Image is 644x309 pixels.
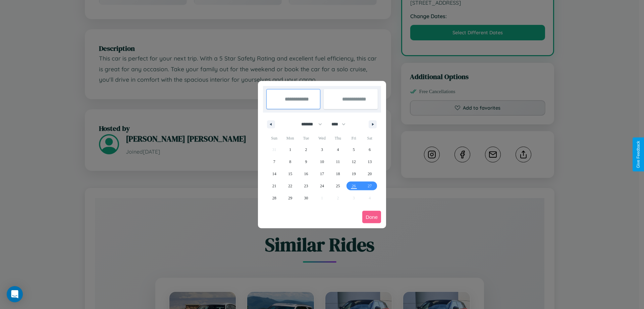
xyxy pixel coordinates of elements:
button: 17 [314,168,330,180]
button: 20 [362,168,378,180]
span: 19 [352,168,356,180]
span: Mon [282,133,298,144]
button: 27 [362,180,378,192]
span: 23 [304,180,308,192]
button: 21 [266,180,282,192]
button: 28 [266,192,282,204]
span: 6 [369,144,371,156]
span: 29 [288,192,292,204]
button: 25 [330,180,346,192]
button: 1 [282,144,298,156]
span: 3 [321,144,323,156]
div: Open Intercom Messenger [7,286,23,302]
button: 24 [314,180,330,192]
span: Fri [346,133,362,144]
span: 11 [336,156,340,168]
span: 22 [288,180,292,192]
button: 2 [298,144,314,156]
button: 14 [266,168,282,180]
span: 21 [272,180,276,192]
span: 7 [273,156,275,168]
button: 5 [346,144,362,156]
span: 26 [352,180,356,192]
span: 20 [368,168,372,180]
button: 11 [330,156,346,168]
span: 1 [289,144,291,156]
span: 9 [305,156,307,168]
button: 19 [346,168,362,180]
button: 12 [346,156,362,168]
span: 10 [320,156,324,168]
span: 5 [353,144,355,156]
span: 15 [288,168,292,180]
span: 30 [304,192,308,204]
button: 15 [282,168,298,180]
span: 28 [272,192,276,204]
span: 18 [336,168,340,180]
span: Sat [362,133,378,144]
span: 4 [337,144,339,156]
span: Thu [330,133,346,144]
span: Sun [266,133,282,144]
button: 4 [330,144,346,156]
span: 8 [289,156,291,168]
span: 13 [368,156,372,168]
button: 7 [266,156,282,168]
button: 18 [330,168,346,180]
span: 17 [320,168,324,180]
div: Give Feedback [636,141,641,168]
span: 24 [320,180,324,192]
span: 12 [352,156,356,168]
button: 29 [282,192,298,204]
button: 10 [314,156,330,168]
button: 23 [298,180,314,192]
span: Wed [314,133,330,144]
button: 22 [282,180,298,192]
span: 14 [272,168,276,180]
button: 13 [362,156,378,168]
span: 25 [336,180,340,192]
span: Tue [298,133,314,144]
span: 16 [304,168,308,180]
span: 27 [368,180,372,192]
button: 16 [298,168,314,180]
button: 26 [346,180,362,192]
button: 3 [314,144,330,156]
button: 6 [362,144,378,156]
span: 2 [305,144,307,156]
button: 8 [282,156,298,168]
button: 30 [298,192,314,204]
button: 9 [298,156,314,168]
button: Done [362,211,381,223]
